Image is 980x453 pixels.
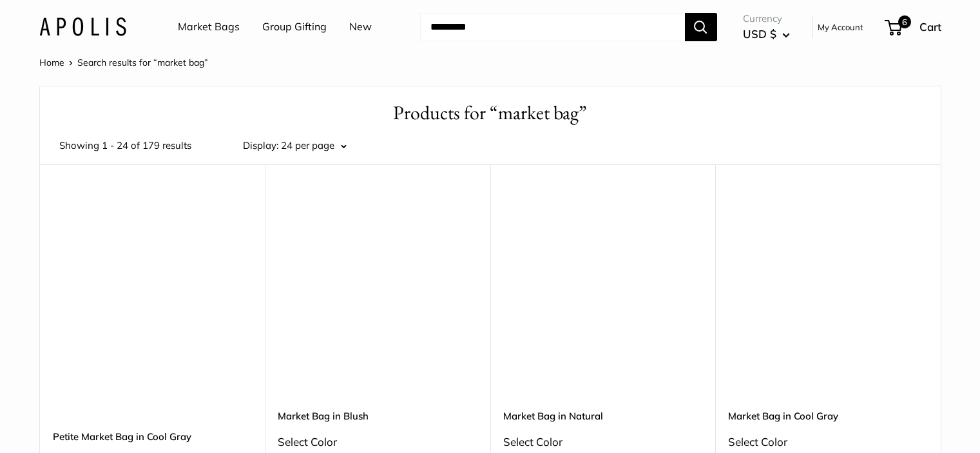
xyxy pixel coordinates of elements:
[728,409,928,423] a: Market Bag in Cool Gray
[59,137,191,155] span: Showing 1 - 24 of 179 results
[262,17,327,37] a: Group Gifting
[278,197,477,396] a: description_Our first Blush Market BagMarket Bag in Blush
[53,197,253,396] a: Petite Market Bag in Cool GrayPetite Market Bag in Cool Gray
[503,197,703,396] a: Market Bag in NaturalMarket Bag in Natural
[39,54,208,71] nav: Breadcrumb
[53,429,253,444] a: Petite Market Bag in Cool Gray
[39,57,64,68] a: Home
[503,409,703,423] a: Market Bag in Natural
[919,20,941,34] span: Cart
[278,409,477,423] a: Market Bag in Blush
[178,17,240,37] a: Market Bags
[743,24,790,44] button: USD $
[59,99,921,127] h1: Products for “market bag”
[886,17,941,37] a: 6 Cart
[77,57,208,68] span: Search results for “market bag”
[743,10,790,28] span: Currency
[728,432,928,452] div: Select Color
[278,432,477,452] div: Select Color
[39,17,126,36] img: Apolis
[685,13,717,41] button: Search
[420,13,685,41] input: Search...
[818,19,863,35] a: My Account
[503,432,703,452] div: Select Color
[281,139,334,151] span: 24 per page
[743,27,776,41] span: USD $
[898,15,910,28] span: 6
[349,17,372,37] a: New
[243,137,278,155] label: Display:
[728,197,928,396] a: Market Bag in Cool GrayMarket Bag in Cool Gray
[281,137,347,155] button: 24 per page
